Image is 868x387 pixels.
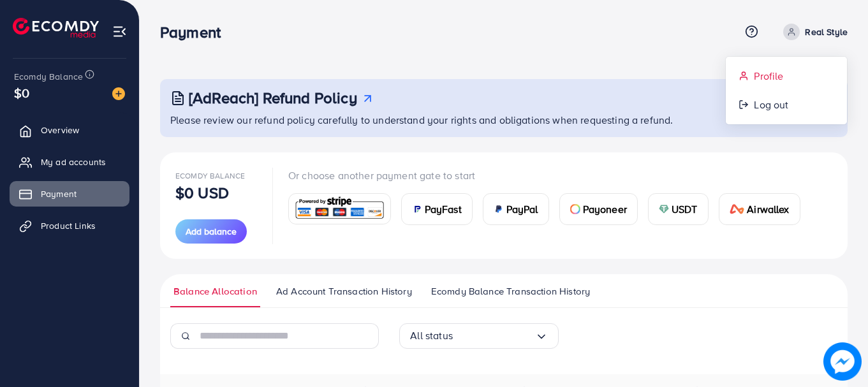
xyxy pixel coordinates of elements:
[648,193,709,225] a: cardUSDT
[730,204,745,214] img: card
[725,56,848,125] ul: Real Style
[14,84,29,102] span: $0
[778,24,848,40] a: Real Style
[173,284,257,298] span: Balance Allocation
[189,89,357,107] h3: [AdReach] Refund Policy
[41,156,106,168] span: My ad accounts
[186,225,237,238] span: Add balance
[754,68,783,84] span: Profile
[412,204,422,214] img: card
[570,204,580,214] img: card
[170,112,840,128] p: Please review our refund policy carefully to understand your rights and obligations when requesti...
[41,219,96,232] span: Product Links
[10,117,129,143] a: Overview
[112,87,125,100] img: image
[13,18,99,38] img: logo
[747,201,789,217] span: Airwallex
[425,201,462,217] span: PayFast
[823,342,862,381] img: image
[494,204,504,214] img: card
[10,149,129,175] a: My ad accounts
[175,185,229,200] p: $0 USD
[41,124,79,136] span: Overview
[805,24,848,40] p: Real Style
[506,201,538,217] span: PayPal
[41,187,77,200] span: Payment
[583,201,627,217] span: Payoneer
[431,284,590,298] span: Ecomdy Balance Transaction History
[10,181,129,207] a: Payment
[483,193,549,225] a: cardPayPal
[293,195,386,223] img: card
[288,168,811,183] p: Or choose another payment gate to start
[160,23,231,41] h3: Payment
[175,170,245,181] span: Ecomdy Balance
[410,326,453,346] span: All status
[453,326,535,346] input: Search for option
[14,70,83,83] span: Ecomdy Balance
[672,201,698,217] span: USDT
[175,219,247,244] button: Add balance
[112,24,127,39] img: menu
[719,193,800,225] a: cardAirwallex
[10,213,129,238] a: Product Links
[399,323,559,349] div: Search for option
[559,193,638,225] a: cardPayoneer
[659,204,669,214] img: card
[401,193,473,225] a: cardPayFast
[288,193,391,224] a: card
[276,284,412,298] span: Ad Account Transaction History
[754,97,788,112] span: Log out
